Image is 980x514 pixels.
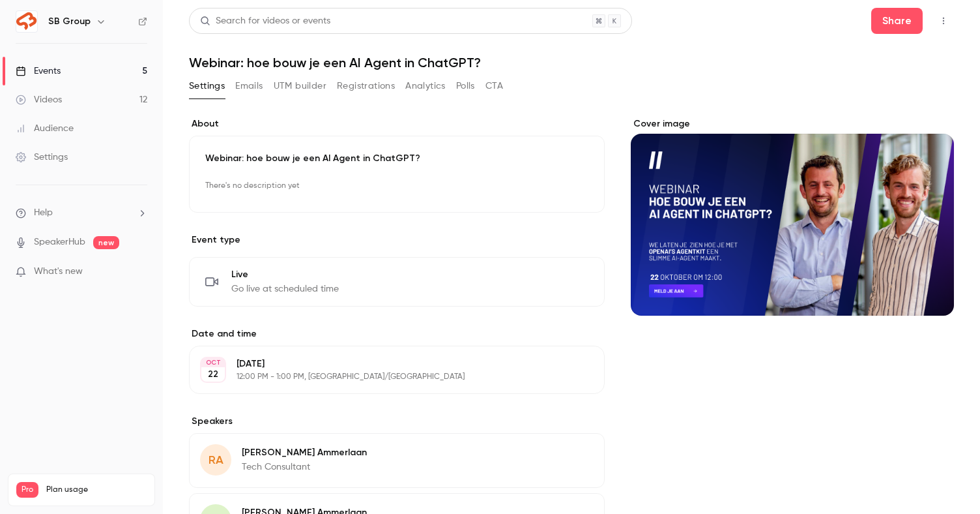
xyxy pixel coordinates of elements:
p: [PERSON_NAME] Ammerlaan [242,446,367,459]
button: UTM builder [274,76,326,97]
label: Speakers [189,415,605,428]
span: Pro [16,482,38,498]
img: SB Group [16,11,37,32]
button: Settings [189,76,225,97]
p: Event type [189,234,605,247]
button: Analytics [405,76,446,97]
p: There's no description yet [205,175,588,196]
p: Webinar: hoe bouw je een AI Agent in ChatGPT? [205,152,588,165]
label: About [189,117,605,130]
div: Search for videos or events [200,14,330,28]
span: What's new [34,265,83,279]
h6: SB Group [48,15,91,28]
li: help-dropdown-opener [16,206,147,220]
span: RA [209,451,223,469]
p: 22 [208,368,218,381]
span: Go live at scheduled time [231,282,339,295]
button: Registrations [337,76,395,97]
div: Videos [16,93,62,106]
p: [DATE] [237,357,536,370]
div: Audience [16,122,74,135]
button: Polls [456,76,475,97]
iframe: Noticeable Trigger [132,266,147,278]
label: Date and time [189,327,605,340]
button: CTA [485,76,503,97]
div: Settings [16,151,68,164]
div: RA[PERSON_NAME] AmmerlaanTech Consultant [189,433,605,488]
label: Cover image [631,117,954,130]
div: Events [16,65,61,78]
a: SpeakerHub [34,235,85,249]
span: new [93,236,119,249]
p: Tech Consultant [242,461,367,474]
section: Cover image [631,117,954,316]
span: Live [231,268,339,281]
span: Help [34,206,53,220]
button: Share [871,8,923,34]
div: OCT [201,358,225,367]
button: Emails [235,76,263,97]
h1: Webinar: hoe bouw je een AI Agent in ChatGPT? [189,55,954,70]
span: Plan usage [46,485,147,495]
p: 12:00 PM - 1:00 PM, [GEOGRAPHIC_DATA]/[GEOGRAPHIC_DATA] [237,372,536,382]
